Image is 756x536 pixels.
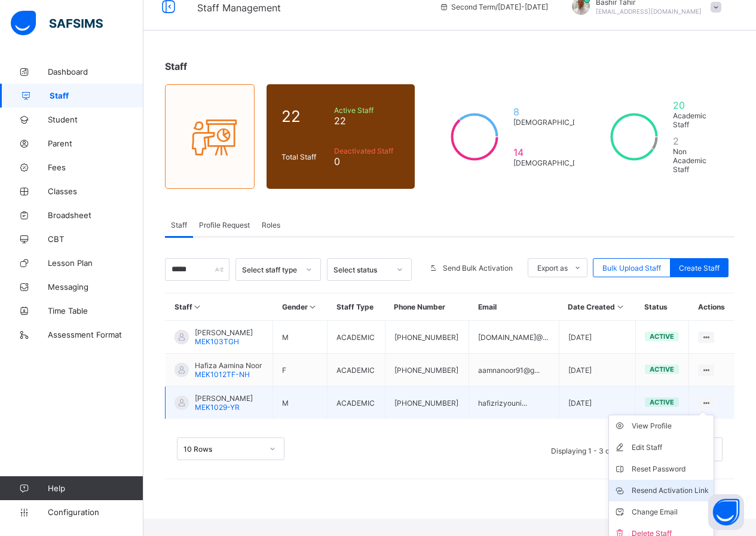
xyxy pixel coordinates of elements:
span: Profile Request [199,220,250,229]
span: [EMAIL_ADDRESS][DOMAIN_NAME] [596,8,702,15]
span: 14 [513,146,593,158]
td: ACADEMIC [328,321,385,354]
span: active [650,365,674,373]
div: Select staff type [242,265,298,274]
td: [PHONE_NUMBER] [385,321,469,354]
span: Broadsheet [48,210,143,220]
span: session/term information [439,2,548,11]
th: Staff [166,293,273,321]
td: [PHONE_NUMBER] [385,387,469,419]
span: Staff [50,91,143,100]
span: Deactivated Staff [334,146,399,155]
span: Student [48,115,143,124]
span: [PERSON_NAME] [195,394,253,403]
td: ACADEMIC [328,387,385,419]
span: 22 [334,115,399,127]
div: Resend Activation Link [632,485,709,497]
td: F [273,354,328,387]
span: Export as [537,264,568,272]
span: Time Table [48,306,143,316]
span: Dashboard [48,67,143,76]
div: Total Staff [278,149,331,164]
span: MEK1012TF-NH [195,370,250,379]
span: Fees [48,163,143,172]
th: Actions [689,293,734,321]
div: 10 Rows [183,445,262,454]
th: Gender [273,293,328,321]
span: 20 [673,99,720,111]
td: [PHONE_NUMBER] [385,354,469,387]
div: Edit Staff [632,442,709,454]
span: Active Staff [334,106,399,115]
li: Displaying 1 - 3 out of 3 [542,437,640,461]
i: Sort in Ascending Order [192,302,203,311]
span: Help [48,483,143,493]
span: Staff [165,60,187,72]
span: Send Bulk Activation [443,264,513,272]
span: Bulk Upload Staff [602,264,661,272]
span: 22 [281,107,328,125]
th: Status [635,293,688,321]
span: 0 [334,155,399,167]
th: Email [469,293,559,321]
td: [DATE] [559,354,635,387]
span: Staff Management [197,2,281,14]
i: Sort in Ascending Order [615,302,625,311]
span: MEK1029-YR [195,403,240,412]
span: Create Staff [679,264,720,272]
span: [DEMOGRAPHIC_DATA] [513,118,593,127]
div: Reset Password [632,463,709,475]
span: active [650,398,674,406]
span: MEK103TGH [195,337,239,346]
div: View Profile [632,420,709,432]
td: [DATE] [559,321,635,354]
span: Staff [171,220,187,229]
span: 8 [513,106,593,118]
td: aamnanoor91@g... [469,354,559,387]
span: Parent [48,139,143,148]
td: hafizrizyouni... [469,387,559,419]
span: Hafiza Aamina Noor [195,361,262,370]
span: Messaging [48,282,143,292]
td: [DOMAIN_NAME]@... [469,321,559,354]
div: Change Email [632,506,709,518]
i: Sort in Ascending Order [308,302,318,311]
th: Phone Number [385,293,469,321]
th: Date Created [559,293,635,321]
span: active [650,332,674,341]
span: Academic Staff [673,111,720,129]
span: Roles [262,220,280,229]
span: Configuration [48,507,143,517]
span: Assessment Format [48,330,143,339]
th: Staff Type [328,293,385,321]
td: M [273,321,328,354]
span: [PERSON_NAME] [195,328,253,337]
span: CBT [48,234,143,244]
td: ACADEMIC [328,354,385,387]
span: Classes [48,186,143,196]
span: 2 [673,135,720,147]
button: Open asap [708,494,744,530]
span: [DEMOGRAPHIC_DATA] [513,158,593,167]
td: M [273,387,328,419]
span: Lesson Plan [48,258,143,268]
span: Non Academic Staff [673,147,720,174]
img: safsims [11,11,103,36]
td: [DATE] [559,387,635,419]
div: Select status [333,265,390,274]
